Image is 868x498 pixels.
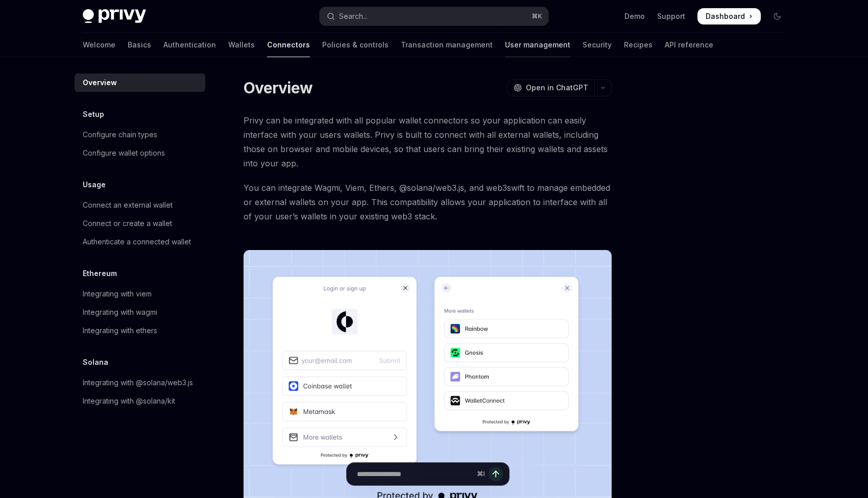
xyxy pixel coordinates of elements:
img: dark logo [83,9,146,23]
a: Wallets [228,33,255,57]
div: Configure chain types [83,129,157,141]
div: Integrating with @solana/web3.js [83,377,193,389]
a: Integrating with @solana/web3.js [75,373,205,392]
div: Connect or create a wallet [83,217,172,230]
a: Security [583,33,612,57]
span: Open in ChatGPT [526,83,588,93]
div: Connect an external wallet [83,199,173,211]
a: Demo [624,11,645,21]
a: Dashboard [697,8,761,24]
button: Send message [489,467,503,481]
a: Welcome [83,33,115,57]
span: ⌘ K [532,12,542,20]
a: Connect or create a wallet [75,214,205,233]
div: Search... [339,10,368,22]
a: Support [657,11,685,21]
a: API reference [665,33,713,57]
a: Integrating with viem [75,285,205,303]
a: Recipes [624,33,653,57]
h5: Usage [83,179,106,191]
div: Configure wallet options [83,147,165,159]
a: Connect an external wallet [75,196,205,214]
div: Integrating with ethers [83,325,157,337]
div: Integrating with @solana/kit [83,395,175,407]
a: Integrating with @solana/kit [75,392,205,410]
button: Open in ChatGPT [507,79,594,96]
a: Overview [75,73,205,92]
h1: Overview [244,79,312,97]
span: Dashboard [706,11,745,21]
a: Authentication [163,33,216,57]
span: Privy can be integrated with all popular wallet connectors so your application can easily interfa... [244,113,612,170]
a: Configure chain types [75,126,205,144]
a: Basics [128,33,151,57]
a: User management [505,33,570,57]
div: Integrating with viem [83,288,152,300]
a: Configure wallet options [75,144,205,162]
h5: Setup [83,108,104,120]
div: Authenticate a connected wallet [83,236,191,248]
input: Ask a question... [357,463,473,485]
a: Policies & controls [322,33,389,57]
h5: Solana [83,356,108,368]
a: Integrating with ethers [75,321,205,340]
a: Authenticate a connected wallet [75,233,205,251]
div: Overview [83,77,117,89]
button: Open search [320,7,548,26]
button: Toggle dark mode [769,8,785,24]
span: You can integrate Wagmi, Viem, Ethers, @solana/web3.js, and web3swift to manage embedded or exter... [244,181,612,223]
a: Integrating with wagmi [75,303,205,321]
a: Connectors [267,33,310,57]
h5: Ethereum [83,267,117,280]
div: Integrating with wagmi [83,306,157,318]
a: Transaction management [401,33,493,57]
